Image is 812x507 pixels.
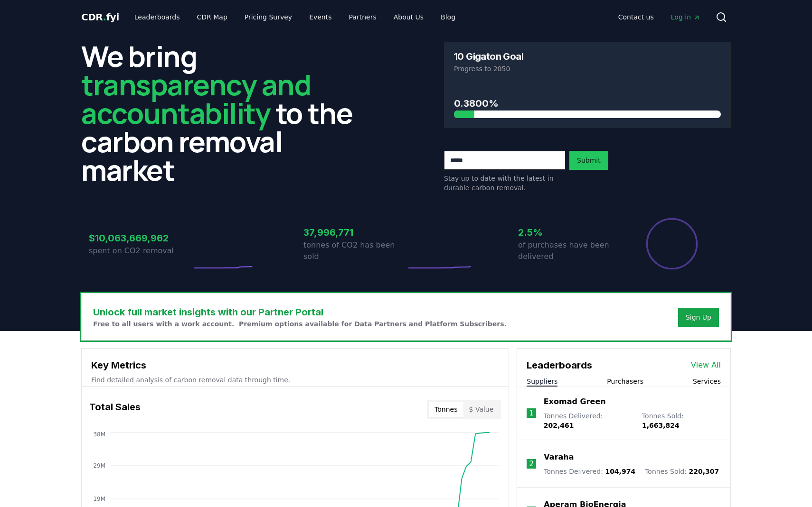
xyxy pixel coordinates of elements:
[93,431,105,438] tspan: 38M
[527,377,557,386] button: Suppliers
[127,9,463,26] nav: Main
[544,411,633,430] p: Tonnes Delivered :
[671,12,700,22] span: Log in
[689,468,719,475] span: 220,307
[341,9,384,26] a: Partners
[544,396,606,407] a: Exomad Green
[642,411,721,430] p: Tonnes Sold :
[605,468,635,475] span: 104,974
[454,64,721,74] p: Progress to 2050
[611,9,661,26] a: Contact us
[544,452,574,463] a: Varaha
[303,225,406,240] h3: 37,996,771
[463,402,500,417] button: $ Value
[81,11,119,23] span: CDR fyi
[93,305,507,319] h3: Unlock full market insights with our Partner Portal
[91,375,499,385] p: Find detailed analysis of carbon removal data through time.
[527,358,592,372] h3: Leaderboards
[693,377,721,386] button: Services
[81,10,119,24] a: CDR.fyi
[518,225,621,240] h3: 2.5%
[303,240,406,262] p: tonnes of CO2 has been sold
[386,9,431,26] a: About Us
[529,407,534,419] p: 1
[81,65,311,132] span: transparency and accountability
[663,9,708,26] a: Log in
[569,151,608,170] button: Submit
[691,360,721,371] a: View All
[93,496,105,502] tspan: 19M
[529,458,534,470] p: 2
[91,358,499,372] h3: Key Metrics
[127,9,188,26] a: Leaderboards
[607,377,643,386] button: Purchasers
[444,174,566,193] p: Stay up to date with the latest in durable carbon removal.
[686,313,711,322] a: Sign Up
[302,9,339,26] a: Events
[103,11,106,23] span: .
[611,9,708,26] nav: Main
[518,240,621,262] p: of purchases have been delivered
[81,42,368,184] h2: We bring to the carbon removal market
[454,96,721,111] h3: 0.3800%
[454,52,523,61] h3: 10 Gigaton Goal
[89,400,141,419] h3: Total Sales
[189,9,235,26] a: CDR Map
[678,308,719,327] button: Sign Up
[89,245,191,257] p: spent on CO2 removal
[433,9,463,26] a: Blog
[89,231,191,245] h3: $10,063,669,962
[544,467,635,476] p: Tonnes Delivered :
[642,422,680,429] span: 1,663,824
[237,9,300,26] a: Pricing Survey
[645,467,719,476] p: Tonnes Sold :
[645,217,699,270] div: Percentage of sales delivered
[93,462,105,469] tspan: 29M
[544,422,574,429] span: 202,461
[93,319,507,329] p: Free to all users with a work account. Premium options available for Data Partners and Platform S...
[429,402,463,417] button: Tonnes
